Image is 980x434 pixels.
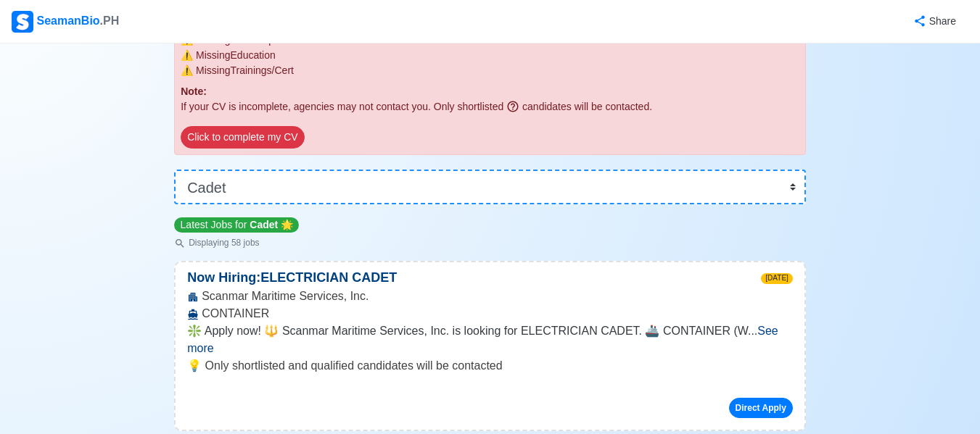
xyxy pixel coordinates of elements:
[181,63,799,78] div: Missing Trainings/Cert
[281,219,293,230] span: star
[181,48,799,63] div: Missing Education
[181,99,799,114] p: If your CV is incomplete, agencies may not contact you. Only shortlisted candidates will be conta...
[187,357,793,375] p: 💡 Only shortlisted and qualified candidates will be contacted
[187,325,778,354] span: ...
[899,7,968,36] button: Share
[187,325,778,354] span: See more
[176,288,804,322] div: Scanmar Maritime Services, Inc. CONTAINER
[12,11,119,33] div: SeamanBio
[12,11,33,33] img: Logo
[176,268,408,288] p: Now Hiring: ELECTRICIAN CADET
[100,14,120,27] span: .PH
[187,325,748,337] span: ❇️ Apply now! 🔱 Scanmar Maritime Services, Inc. is looking for ELECTRICIAN CADET. 🚢 CONTAINER (W
[729,398,793,418] button: Direct Apply
[181,64,193,76] span: close
[181,84,799,99] p: Note:
[761,273,792,284] span: [DATE]
[174,217,299,233] p: Latest Jobs for
[181,126,304,149] button: Click to complete my CV
[181,49,193,61] span: close
[250,219,278,230] span: Cadet
[174,236,299,249] p: Displaying 58 jobs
